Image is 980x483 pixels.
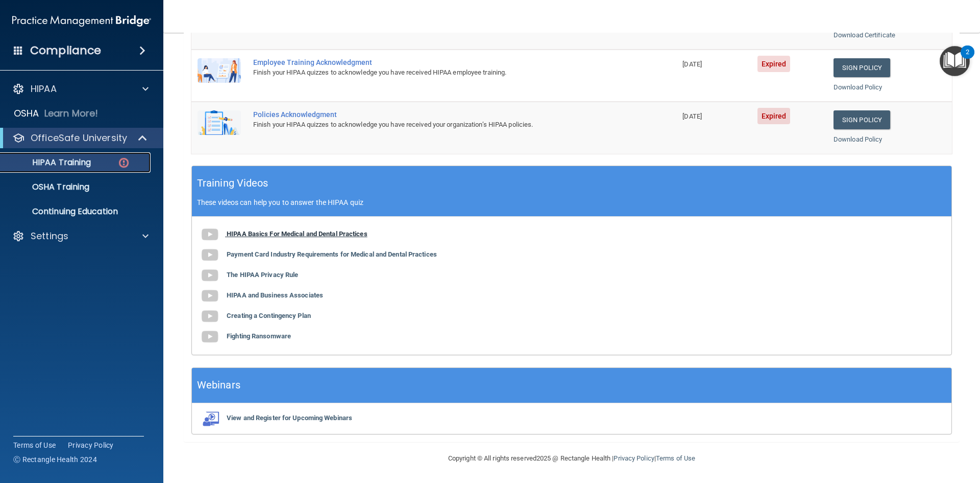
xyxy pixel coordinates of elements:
div: Policies Acknowledgment [253,110,625,119]
a: Privacy Policy [614,454,654,462]
img: gray_youtube_icon.38fcd6cc.png [200,224,220,245]
a: Terms of Use [13,440,56,450]
b: View and Register for Upcoming Webinars [227,414,352,422]
div: Finish your HIPAA quizzes to acknowledge you have received HIPAA employee training. [253,66,625,79]
h4: Compliance [30,43,101,58]
p: OSHA Training [7,182,89,192]
a: Sign Policy [834,110,890,129]
a: HIPAA [12,83,149,95]
img: gray_youtube_icon.38fcd6cc.png [200,265,220,286]
b: Payment Card Industry Requirements for Medical and Dental Practices [227,250,437,258]
a: OfficeSafe University [12,132,148,144]
div: Employee Training Acknowledgment [253,58,625,66]
a: Download Policy [834,83,883,91]
img: gray_youtube_icon.38fcd6cc.png [200,306,220,327]
a: Privacy Policy [68,440,114,450]
img: webinarIcon.c7ebbf15.png [200,411,220,426]
p: OfficeSafe University [31,132,127,144]
img: PMB logo [12,11,151,31]
span: [DATE] [682,112,702,120]
p: HIPAA [31,83,57,95]
a: Sign Policy [834,58,890,77]
p: OSHA [14,107,39,120]
p: Settings [31,230,68,242]
div: 2 [966,52,969,65]
a: Download Certificate [834,31,895,39]
div: Copyright © All rights reserved 2025 @ Rectangle Health | | [385,442,758,475]
a: Download Policy [834,135,883,143]
p: Learn More! [44,107,99,120]
img: gray_youtube_icon.38fcd6cc.png [200,245,220,265]
b: HIPAA and Business Associates [227,291,323,299]
span: [DATE] [682,60,702,68]
h5: Training Videos [197,174,268,192]
img: gray_youtube_icon.38fcd6cc.png [200,327,220,347]
span: Expired [757,108,791,124]
a: Terms of Use [656,454,695,462]
a: Settings [12,230,149,242]
b: HIPAA Basics For Medical and Dental Practices [227,230,367,238]
b: Creating a Contingency Plan [227,312,311,319]
p: These videos can help you to answer the HIPAA quiz [197,198,946,206]
span: Expired [757,56,791,72]
img: danger-circle.6113f641.png [117,156,130,169]
div: Finish your HIPAA quizzes to acknowledge you have received your organization’s HIPAA policies. [253,119,625,131]
b: Fighting Ransomware [227,332,291,340]
p: Continuing Education [7,206,146,217]
span: Ⓒ Rectangle Health 2024 [13,454,97,465]
h5: Webinars [197,376,240,394]
button: Open Resource Center, 2 new notifications [940,46,970,76]
p: HIPAA Training [7,157,91,168]
img: gray_youtube_icon.38fcd6cc.png [200,286,220,306]
b: The HIPAA Privacy Rule [227,271,298,279]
